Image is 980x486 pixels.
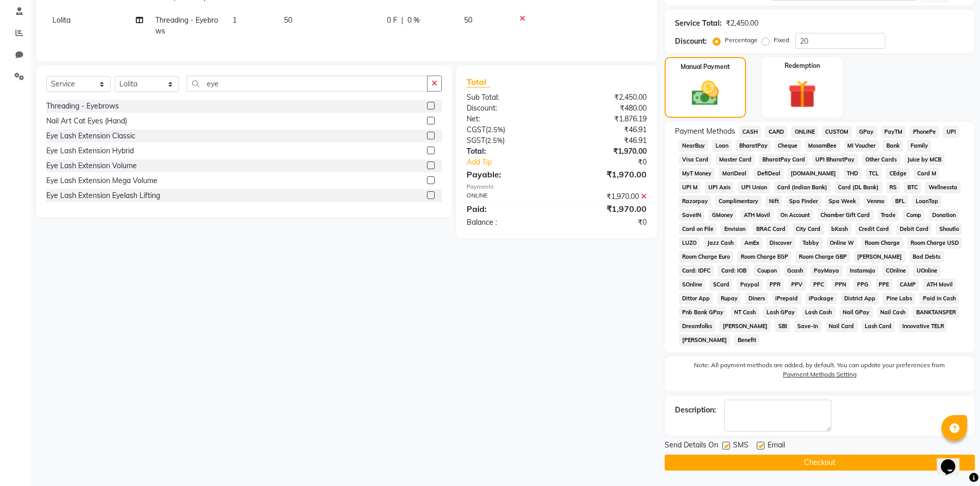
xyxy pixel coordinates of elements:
span: Room Charge GBP [795,251,850,263]
span: GMoney [708,209,736,221]
div: ₹2,450.00 [557,92,654,103]
span: LUZO [679,237,700,249]
span: Gcash [784,265,807,277]
span: CAMP [897,279,919,291]
span: CUSTOM [822,126,852,138]
span: NT Cash [730,307,759,318]
span: SGST [467,136,485,145]
div: ( ) [459,124,557,135]
span: SCard [709,279,733,291]
span: PPG [853,279,871,291]
div: ONLINE [459,191,557,202]
span: [DOMAIN_NAME] [788,168,840,179]
span: ONLINE [791,126,818,138]
span: SMS [733,440,749,453]
span: Card: IOB [718,265,750,277]
span: PPV [788,279,806,291]
span: Threading - Eyebrows [155,15,218,35]
span: 1 [233,15,237,25]
span: BRAC Card [753,223,789,235]
label: Redemption [785,61,820,70]
label: Fixed [774,35,789,45]
span: On Account [777,209,813,221]
span: Lash Cash [802,307,835,318]
span: | [401,15,403,26]
span: 0 F [387,15,397,26]
span: UPI Axis [705,182,734,193]
span: Payment Methods [675,126,735,137]
span: PayMaya [811,265,843,277]
iframe: chat widget [937,445,970,476]
span: Diners [745,293,768,304]
span: Paypal [737,279,762,291]
span: Discover [767,237,795,249]
div: Payments [467,183,646,191]
span: PhonePe [910,126,939,138]
div: Eye Lash Extension Classic [46,131,135,141]
span: PPR [767,279,784,291]
div: Description: [675,405,716,416]
span: MyT Money [679,168,715,179]
span: bKash [828,223,851,235]
span: Nail Card [826,320,858,332]
span: SaveIN [679,209,705,221]
span: CARD [765,126,787,138]
span: SBI [775,320,790,332]
span: Send Details On [665,440,718,453]
span: Venmo [864,195,888,207]
span: Other Cards [862,154,900,166]
span: PPN [831,279,849,291]
span: Shoutlo [936,223,962,235]
div: Total: [459,146,557,157]
button: Checkout [665,455,975,471]
span: Online W [827,237,858,249]
div: Balance : [459,217,557,228]
div: Threading - Eyebrows [46,101,119,112]
span: Total [467,77,490,87]
span: Dreamfolks [679,320,716,332]
span: TCL [866,168,882,179]
span: MosamBee [805,140,840,152]
span: Room Charge EGP [737,251,791,263]
span: NearBuy [679,140,708,152]
span: Spa Week [826,195,860,207]
span: BFL [892,195,908,207]
a: Add Tip [459,157,573,168]
div: ₹1,970.00 [557,168,654,181]
div: Service Total: [675,18,722,29]
span: PayTM [881,126,906,138]
span: BANKTANSFER [913,307,959,318]
div: ( ) [459,135,557,146]
img: _cash.svg [683,78,727,109]
span: Cheque [775,140,801,152]
span: Card M [914,168,939,179]
span: Instamojo [847,265,879,277]
span: RS [886,182,900,193]
span: Room Charge USD [907,237,962,249]
span: Nail GPay [840,307,873,318]
label: Payment Methods Setting [783,370,857,379]
div: ₹46.91 [557,135,654,146]
span: [PERSON_NAME] [719,320,771,332]
span: Juice by MCB [904,154,945,166]
span: Bad Debts [910,251,944,263]
span: Room Charge Euro [679,251,734,263]
span: CEdge [886,168,910,179]
span: Nift [765,195,782,207]
div: ₹1,970.00 [557,203,654,215]
label: Percentage [725,35,758,45]
img: _gift.svg [779,77,825,112]
div: Net: [459,114,557,124]
div: ₹1,876.19 [557,114,654,124]
span: Innovative TELR [899,320,947,332]
span: COnline [882,265,909,277]
span: Dittor App [679,293,714,304]
span: iPrepaid [772,293,801,304]
span: Bank [883,140,903,152]
span: PPE [876,279,893,291]
span: 2.5% [487,136,503,145]
span: Paid in Cash [919,293,959,304]
div: ₹46.91 [557,124,654,135]
span: UOnline [913,265,940,277]
span: Pnb Bank GPay [679,307,727,318]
